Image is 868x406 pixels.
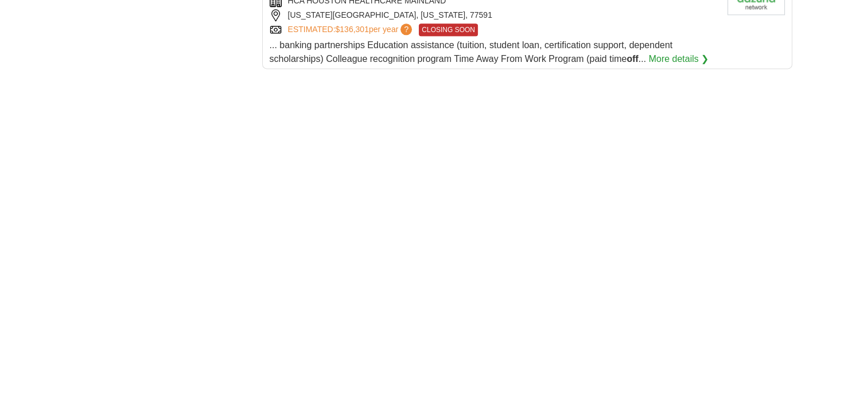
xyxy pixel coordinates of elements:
a: ESTIMATED:$136,301per year? [288,24,415,36]
span: ? [400,24,412,35]
div: [US_STATE][GEOGRAPHIC_DATA], [US_STATE], 77591 [270,9,718,21]
a: More details ❯ [649,52,709,66]
span: CLOSING SOON [419,24,478,36]
span: $136,301 [335,25,368,34]
span: ... banking partnerships Education assistance (tuition, student loan, certification support, depe... [270,40,673,64]
strong: off [626,54,638,64]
